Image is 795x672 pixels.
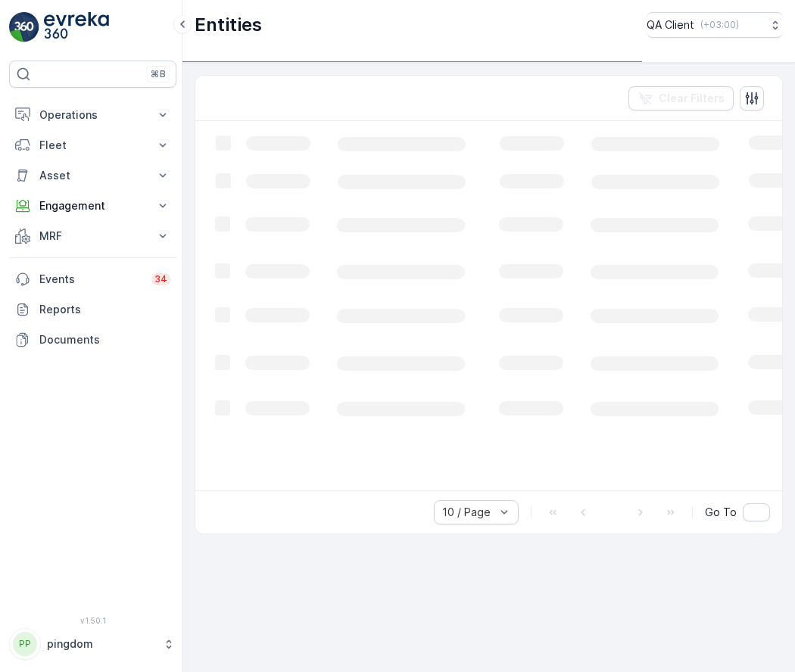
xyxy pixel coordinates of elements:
[39,229,146,244] p: MRF
[13,632,37,656] div: PP
[39,272,142,287] p: Events
[659,91,725,106] p: Clear Filters
[39,332,170,347] p: Documents
[9,294,176,325] a: Reports
[39,198,146,213] p: Engagement
[9,12,39,42] img: logo
[195,13,262,37] p: Entities
[39,168,146,183] p: Asset
[628,86,734,110] button: Clear Filters
[44,12,109,42] img: logo_light-DOdMpM7g.png
[9,616,176,625] span: v 1.50.1
[9,221,176,251] button: MRF
[9,264,176,294] a: Events34
[9,160,176,191] button: Asset
[700,19,739,31] p: ( +03:00 )
[9,100,176,130] button: Operations
[647,12,783,38] button: QA Client(+03:00)
[647,17,694,33] p: QA Client
[39,138,146,153] p: Fleet
[39,302,170,317] p: Reports
[39,107,146,123] p: Operations
[9,130,176,160] button: Fleet
[705,505,737,520] span: Go To
[9,325,176,355] a: Documents
[9,191,176,221] button: Engagement
[47,636,155,652] p: pingdom
[9,628,176,660] button: PPpingdom
[154,273,167,285] p: 34
[151,68,166,80] p: ⌘B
